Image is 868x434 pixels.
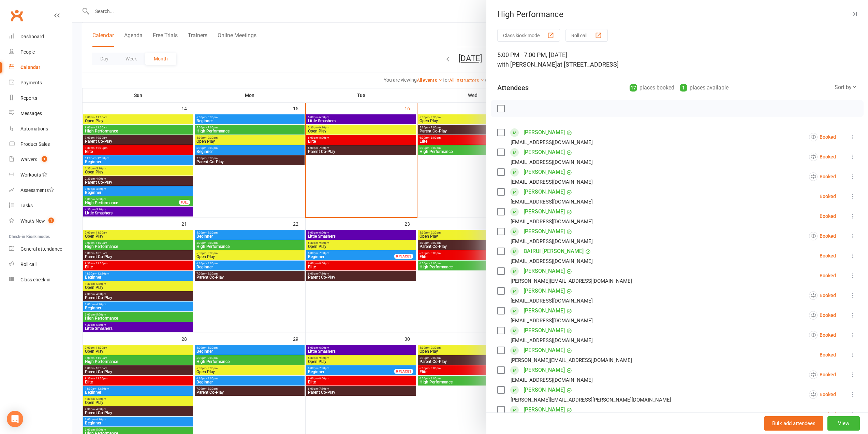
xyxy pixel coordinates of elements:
[524,206,565,217] a: [PERSON_NAME]
[511,237,593,246] div: [EMAIL_ADDRESS][DOMAIN_NAME]
[809,232,836,240] div: Booked
[524,266,565,277] a: [PERSON_NAME]
[497,83,529,93] div: Attendees
[511,356,632,365] div: [PERSON_NAME][EMAIL_ADDRESS][DOMAIN_NAME]
[9,241,72,257] a: General attendance kiosk mode
[9,137,72,152] a: Product Sales
[20,34,44,39] div: Dashboard
[557,61,619,68] span: at [STREET_ADDRESS]
[820,273,836,278] div: Booked
[20,246,62,252] div: General attendance
[630,83,674,93] div: places booked
[511,395,671,404] div: [PERSON_NAME][EMAIL_ADDRESS][PERSON_NAME][DOMAIN_NAME]
[20,157,37,162] div: Waivers
[497,61,557,68] span: with [PERSON_NAME]
[511,376,593,384] div: [EMAIL_ADDRESS][DOMAIN_NAME]
[9,183,72,198] a: Assessments
[524,365,565,376] a: [PERSON_NAME]
[809,390,836,399] div: Booked
[511,197,593,206] div: [EMAIL_ADDRESS][DOMAIN_NAME]
[20,141,50,147] div: Product Sales
[486,10,868,19] div: High Performance
[809,153,836,161] div: Booked
[511,257,593,266] div: [EMAIL_ADDRESS][DOMAIN_NAME]
[524,226,565,237] a: [PERSON_NAME]
[9,60,72,75] a: Calendar
[9,29,72,44] a: Dashboard
[511,277,632,285] div: [PERSON_NAME][EMAIL_ADDRESS][DOMAIN_NAME]
[20,49,35,55] div: People
[809,311,836,320] div: Booked
[524,246,584,257] a: BAIRUI [PERSON_NAME]
[20,80,42,85] div: Payments
[511,296,593,305] div: [EMAIL_ADDRESS][DOMAIN_NAME]
[630,84,637,92] div: 17
[809,331,836,339] div: Booked
[820,253,836,258] div: Booked
[680,83,729,93] div: places available
[524,384,565,395] a: [PERSON_NAME]
[524,147,565,158] a: [PERSON_NAME]
[524,167,565,178] a: [PERSON_NAME]
[524,186,565,197] a: [PERSON_NAME]
[511,336,593,345] div: [EMAIL_ADDRESS][DOMAIN_NAME]
[48,218,54,223] span: 1
[20,95,37,101] div: Reports
[809,291,836,300] div: Booked
[9,121,72,137] a: Automations
[42,156,47,162] span: 1
[20,172,41,178] div: Workouts
[8,7,25,24] a: Clubworx
[827,416,860,431] button: View
[524,305,565,316] a: [PERSON_NAME]
[9,106,72,121] a: Messages
[524,127,565,138] a: [PERSON_NAME]
[809,172,836,181] div: Booked
[20,277,50,282] div: Class check-in
[680,84,687,92] div: 1
[7,411,23,427] div: Open Intercom Messenger
[9,257,72,272] a: Roll call
[9,152,72,167] a: Waivers 1
[511,178,593,186] div: [EMAIL_ADDRESS][DOMAIN_NAME]
[764,416,823,431] button: Bulk add attendees
[511,217,593,226] div: [EMAIL_ADDRESS][DOMAIN_NAME]
[20,187,54,193] div: Assessments
[20,65,40,70] div: Calendar
[9,90,72,106] a: Reports
[820,352,836,357] div: Booked
[20,262,36,267] div: Roll call
[511,138,593,147] div: [EMAIL_ADDRESS][DOMAIN_NAME]
[524,345,565,356] a: [PERSON_NAME]
[9,167,72,183] a: Workouts
[9,272,72,288] a: Class kiosk mode
[809,133,836,141] div: Booked
[9,198,72,213] a: Tasks
[524,404,565,415] a: [PERSON_NAME]
[524,325,565,336] a: [PERSON_NAME]
[809,370,836,379] div: Booked
[20,126,48,131] div: Automations
[20,111,42,116] div: Messages
[9,75,72,90] a: Payments
[524,285,565,296] a: [PERSON_NAME]
[835,83,857,92] div: Sort by
[9,213,72,229] a: What's New1
[9,44,72,60] a: People
[20,218,45,224] div: What's New
[511,158,593,167] div: [EMAIL_ADDRESS][DOMAIN_NAME]
[497,50,857,69] div: 5:00 PM - 7:00 PM, [DATE]
[497,29,560,42] button: Class kiosk mode
[20,203,33,208] div: Tasks
[820,194,836,199] div: Booked
[565,29,608,42] button: Roll call
[511,316,593,325] div: [EMAIL_ADDRESS][DOMAIN_NAME]
[820,412,836,417] div: Booked
[820,214,836,219] div: Booked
